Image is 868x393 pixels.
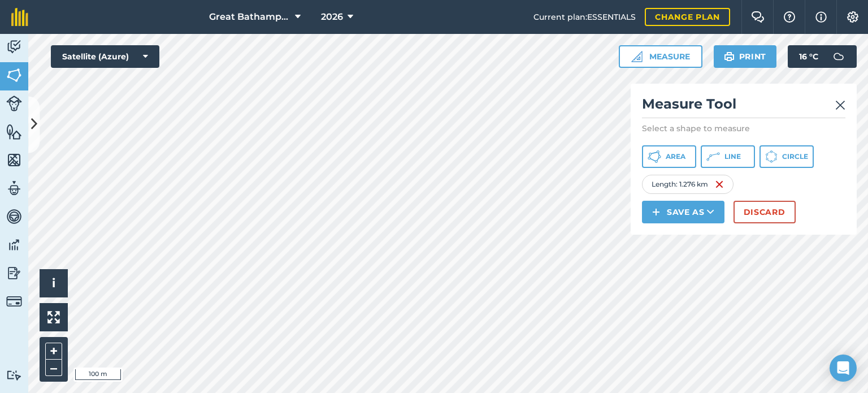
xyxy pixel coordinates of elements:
img: svg+xml;base64,PD94bWwgdmVyc2lvbj0iMS4wIiBlbmNvZGluZz0idXRmLTgiPz4KPCEtLSBHZW5lcmF0b3I6IEFkb2JlIE... [6,236,22,253]
button: Satellite (Azure) [51,45,159,68]
img: svg+xml;base64,PHN2ZyB4bWxucz0iaHR0cDovL3d3dy53My5vcmcvMjAwMC9zdmciIHdpZHRoPSIxNCIgaGVpZ2h0PSIyNC... [652,205,660,219]
img: svg+xml;base64,PHN2ZyB4bWxucz0iaHR0cDovL3d3dy53My5vcmcvMjAwMC9zdmciIHdpZHRoPSI1NiIgaGVpZ2h0PSI2MC... [6,67,22,84]
img: fieldmargin Logo [11,8,28,26]
div: Open Intercom Messenger [830,355,857,382]
span: Line [724,152,741,161]
button: Area [642,145,696,168]
button: i [40,269,68,297]
span: Circle [782,152,808,161]
span: i [52,276,55,290]
img: svg+xml;base64,PD94bWwgdmVyc2lvbj0iMS4wIiBlbmNvZGluZz0idXRmLTgiPz4KPCEtLSBHZW5lcmF0b3I6IEFkb2JlIE... [827,45,850,68]
img: Ruler icon [631,51,643,62]
img: svg+xml;base64,PHN2ZyB4bWxucz0iaHR0cDovL3d3dy53My5vcmcvMjAwMC9zdmciIHdpZHRoPSI1NiIgaGVpZ2h0PSI2MC... [6,123,22,140]
button: Discard [734,201,796,223]
img: svg+xml;base64,PHN2ZyB4bWxucz0iaHR0cDovL3d3dy53My5vcmcvMjAwMC9zdmciIHdpZHRoPSIxNiIgaGVpZ2h0PSIyNC... [715,178,724,191]
img: A question mark icon [783,11,796,23]
img: svg+xml;base64,PD94bWwgdmVyc2lvbj0iMS4wIiBlbmNvZGluZz0idXRmLTgiPz4KPCEtLSBHZW5lcmF0b3I6IEFkb2JlIE... [6,208,22,225]
span: 16 ° C [799,45,818,68]
img: svg+xml;base64,PHN2ZyB4bWxucz0iaHR0cDovL3d3dy53My5vcmcvMjAwMC9zdmciIHdpZHRoPSI1NiIgaGVpZ2h0PSI2MC... [6,152,22,169]
img: svg+xml;base64,PHN2ZyB4bWxucz0iaHR0cDovL3d3dy53My5vcmcvMjAwMC9zdmciIHdpZHRoPSIyMiIgaGVpZ2h0PSIzMC... [835,98,845,112]
img: svg+xml;base64,PD94bWwgdmVyc2lvbj0iMS4wIiBlbmNvZGluZz0idXRmLTgiPz4KPCEtLSBHZW5lcmF0b3I6IEFkb2JlIE... [6,180,22,197]
p: Select a shape to measure [642,123,845,134]
button: Circle [759,145,814,168]
img: svg+xml;base64,PHN2ZyB4bWxucz0iaHR0cDovL3d3dy53My5vcmcvMjAwMC9zdmciIHdpZHRoPSIxOSIgaGVpZ2h0PSIyNC... [724,50,735,63]
img: svg+xml;base64,PD94bWwgdmVyc2lvbj0iMS4wIiBlbmNvZGluZz0idXRmLTgiPz4KPCEtLSBHZW5lcmF0b3I6IEFkb2JlIE... [6,370,22,381]
span: Current plan : ESSENTIALS [533,11,636,23]
button: Print [714,45,777,68]
button: + [45,343,62,360]
img: svg+xml;base64,PHN2ZyB4bWxucz0iaHR0cDovL3d3dy53My5vcmcvMjAwMC9zdmciIHdpZHRoPSIxNyIgaGVpZ2h0PSIxNy... [815,10,827,24]
img: svg+xml;base64,PD94bWwgdmVyc2lvbj0iMS4wIiBlbmNvZGluZz0idXRmLTgiPz4KPCEtLSBHZW5lcmF0b3I6IEFkb2JlIE... [6,265,22,282]
img: Four arrows, one pointing top left, one top right, one bottom right and the last bottom left [47,311,60,323]
img: svg+xml;base64,PD94bWwgdmVyc2lvbj0iMS4wIiBlbmNvZGluZz0idXRmLTgiPz4KPCEtLSBHZW5lcmF0b3I6IEFkb2JlIE... [6,96,22,111]
button: Save as [642,201,724,223]
h2: Measure Tool [642,95,845,118]
img: Two speech bubbles overlapping with the left bubble in the forefront [751,11,765,23]
img: svg+xml;base64,PD94bWwgdmVyc2lvbj0iMS4wIiBlbmNvZGluZz0idXRmLTgiPz4KPCEtLSBHZW5lcmF0b3I6IEFkb2JlIE... [6,293,22,309]
button: Line [701,145,755,168]
button: – [45,360,62,376]
span: 2026 [321,10,343,24]
button: Measure [619,45,702,68]
img: svg+xml;base64,PD94bWwgdmVyc2lvbj0iMS4wIiBlbmNvZGluZz0idXRmLTgiPz4KPCEtLSBHZW5lcmF0b3I6IEFkb2JlIE... [6,38,22,55]
a: Change plan [645,8,730,26]
div: Length : 1.276 km [642,175,734,194]
span: Area [666,152,685,161]
img: A cog icon [846,11,860,23]
button: 16 °C [788,45,857,68]
span: Great Bathampton [209,10,290,24]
